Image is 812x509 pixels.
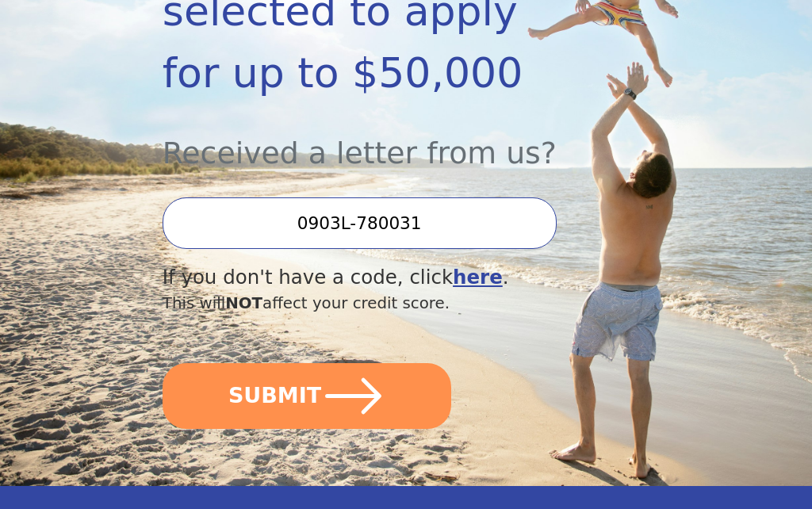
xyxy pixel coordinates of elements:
[163,105,576,177] div: Received a letter from us?
[453,266,503,289] a: here
[163,264,576,293] div: If you don't have a code, click .
[225,295,262,313] span: NOT
[163,293,576,316] div: This will affect your credit score.
[163,364,452,430] button: SUBMIT
[163,198,557,250] input: Enter your Offer Code:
